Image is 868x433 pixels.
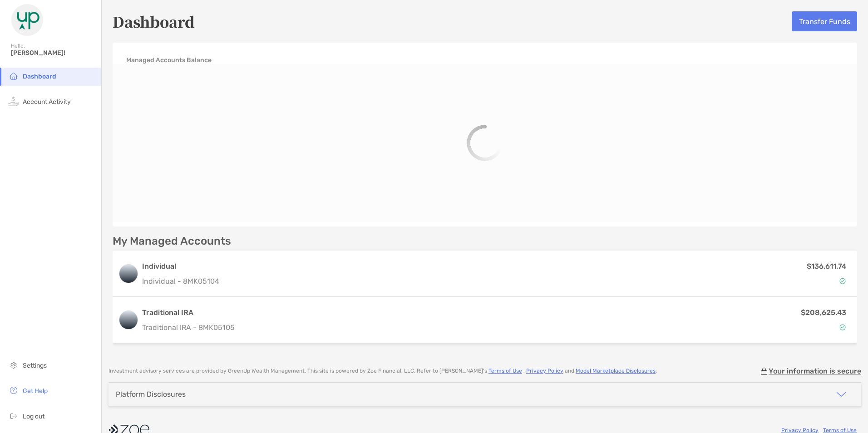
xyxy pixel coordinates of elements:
p: $208,625.43 [801,307,846,318]
img: settings icon [8,359,19,370]
p: Investment advisory services are provided by GreenUp Wealth Management . This site is powered by ... [108,368,657,374]
span: [PERSON_NAME]! [11,49,96,57]
h4: Managed Accounts Balance [126,56,212,64]
span: Account Activity [23,98,71,106]
img: Account Status icon [839,278,846,284]
span: Settings [23,362,47,369]
p: Individual - 8MK05104 [142,276,219,287]
span: Get Help [23,387,48,395]
img: Account Status icon [839,324,846,330]
a: Terms of Use [488,368,522,374]
a: Model Marketplace Disclosures [576,368,656,374]
p: Traditional IRA - 8MK05105 [142,322,235,333]
img: logo account [119,265,138,283]
p: Your information is secure [769,367,861,375]
h3: Traditional IRA [142,307,235,318]
a: Privacy Policy [526,368,563,374]
img: icon arrow [836,389,847,400]
button: Transfer Funds [792,11,857,31]
img: household icon [8,70,19,81]
p: $136,611.74 [807,261,846,272]
img: logo account [119,311,138,329]
img: get-help icon [8,385,19,396]
h3: Individual [142,261,219,272]
h5: Dashboard [113,11,195,32]
div: Platform Disclosures [116,390,186,399]
img: Zoe Logo [11,4,44,36]
img: logout icon [8,410,19,421]
p: My Managed Accounts [113,236,231,247]
img: activity icon [8,96,19,107]
span: Dashboard [23,73,56,80]
span: Log out [23,413,44,420]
